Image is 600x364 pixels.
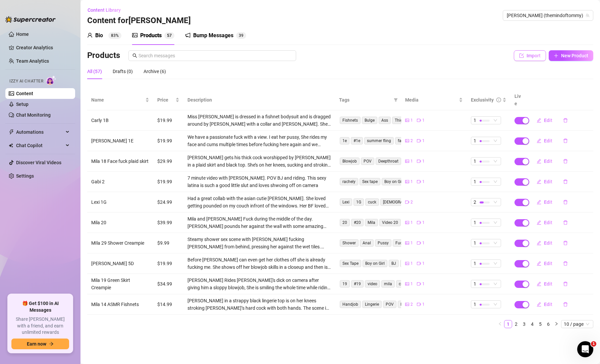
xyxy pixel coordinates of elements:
[394,98,398,102] span: filter
[153,110,183,131] td: $19.99
[87,172,153,192] td: Gabi 2
[552,320,560,328] button: right
[164,32,174,39] sup: 57
[87,33,93,38] span: user
[87,151,153,172] td: Mila 18 Face fuck plaid skirt
[554,53,558,58] span: plus
[193,32,233,40] div: Bump Messages
[340,219,350,226] span: 20
[411,117,413,124] span: 1
[375,239,391,247] span: Pussy
[392,117,410,124] span: Thighs
[405,139,409,143] span: picture
[360,239,374,247] span: Anal
[417,180,421,184] span: video-camera
[87,192,153,213] td: Lexi 1G
[504,320,512,328] li: 1
[9,143,13,148] img: Chat Copilot
[563,220,568,225] span: delete
[531,156,558,167] button: Edit
[411,301,413,308] span: 2
[340,117,361,124] span: Fishnets
[531,258,558,269] button: Edit
[531,115,558,126] button: Edit
[187,154,331,169] div: [PERSON_NAME] gets his thick cock worshipped by [PERSON_NAME] in a plaid skirt and black top. She...
[365,198,379,206] span: cuck
[563,261,568,266] span: delete
[544,138,552,143] span: Edit
[544,159,552,164] span: Edit
[382,178,406,185] span: Boy on Girl
[153,172,183,192] td: $19.99
[417,139,421,143] span: video-camera
[132,53,137,58] span: search
[561,53,588,58] span: New Product
[405,261,409,265] span: picture
[360,178,380,185] span: Sex tape
[422,117,425,124] span: 1
[417,221,421,225] span: video-camera
[520,320,528,328] li: 3
[376,158,401,165] span: Deepthroat
[16,91,33,96] a: Content
[87,5,126,15] button: Content Library
[549,50,593,61] button: New Product
[340,198,352,206] span: Lexi
[519,53,524,58] span: import
[187,297,331,312] div: [PERSON_NAME] in a strappy black lingerie top is on her knees stroking [PERSON_NAME]’s hard cock ...
[340,260,361,267] span: Sex Tape
[558,299,573,310] button: delete
[9,129,14,135] span: thunderbolt
[544,220,552,225] span: Edit
[496,320,504,328] li: Previous Page
[405,180,409,184] span: picture
[504,320,512,328] a: 1
[16,173,34,179] a: Settings
[187,256,331,271] div: Before [PERSON_NAME] can even get her clothes off she is already fucking me. She shows off her bl...
[586,13,590,17] span: team
[474,178,476,185] span: 1
[153,274,183,294] td: $34.99
[591,341,596,347] span: 1
[132,33,138,38] span: picture
[383,301,396,308] span: POV
[405,302,409,306] span: picture
[537,320,544,328] a: 5
[5,16,56,23] img: logo-BBDzfeDw.svg
[474,198,476,206] span: 2
[422,179,425,185] span: 1
[405,221,409,225] span: picture
[87,90,153,110] th: Name
[531,217,558,228] button: Edit
[187,133,331,148] div: We have a passionate fuck with a view. I eat her pussy, She rides my face and cums multiple times...
[554,322,558,326] span: right
[552,320,560,328] li: Next Page
[187,174,331,189] div: 7 minute video with [PERSON_NAME]. POV BJ and riding. This sexy latina is such a good little slut...
[364,137,394,144] span: summer fling
[544,302,552,307] span: Edit
[514,50,546,61] button: Import
[362,117,377,124] span: Bulge
[558,258,573,269] button: delete
[498,322,502,326] span: left
[422,138,425,144] span: 1
[16,42,70,53] a: Creator Analytics
[187,215,331,230] div: Mila and [PERSON_NAME] Fuck during the middle of the day. [PERSON_NAME] pounds her against the wa...
[474,158,476,165] span: 1
[411,220,413,226] span: 1
[401,90,467,110] th: Media
[144,68,166,75] div: Archive (6)
[95,32,103,40] div: Bio
[544,281,552,287] span: Edit
[558,279,573,289] button: delete
[531,238,558,248] button: Edit
[46,75,56,85] img: AI Chatter
[16,58,49,64] a: Team Analytics
[153,213,183,233] td: $39.99
[398,301,416,308] span: Blonde
[558,115,573,126] button: delete
[239,33,241,38] span: 3
[417,261,421,265] span: video-camera
[362,301,382,308] span: Lingerie
[16,140,64,151] span: Chat Copilot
